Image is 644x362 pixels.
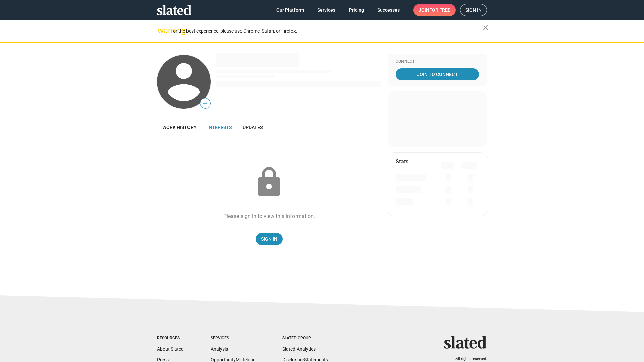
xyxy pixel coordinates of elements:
[157,119,202,135] a: Work history
[396,59,479,64] div: Connect
[170,26,483,36] div: For the best experience, please use Chrome, Safari, or Firefox.
[256,233,283,245] a: Sign In
[282,346,316,352] a: Slated Analytics
[429,4,450,16] span: for free
[261,233,277,245] span: Sign In
[158,26,166,35] mat-icon: warning
[157,346,184,352] a: About Slated
[460,4,487,16] a: Sign in
[211,346,228,352] a: Analysis
[372,4,405,16] a: Successes
[396,158,408,165] mat-card-title: Stats
[312,4,341,16] a: Services
[465,4,482,16] span: Sign in
[157,336,184,341] div: Resources
[419,4,450,16] span: Join
[207,125,232,130] span: Interests
[377,4,400,16] span: Successes
[396,68,479,80] a: Join To Connect
[282,336,328,341] div: Slated Group
[482,24,490,32] mat-icon: close
[243,125,263,130] span: Updates
[397,68,478,80] span: Join To Connect
[237,119,268,135] a: Updates
[271,4,309,16] a: Our Platform
[252,166,286,199] mat-icon: lock
[317,4,335,16] span: Services
[413,4,456,16] a: Joinfor free
[276,4,304,16] span: Our Platform
[223,213,315,220] div: Please sign in to view this information.
[211,336,256,341] div: Services
[202,119,237,135] a: Interests
[200,99,210,108] span: —
[162,125,197,130] span: Work history
[343,4,369,16] a: Pricing
[349,4,364,16] span: Pricing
